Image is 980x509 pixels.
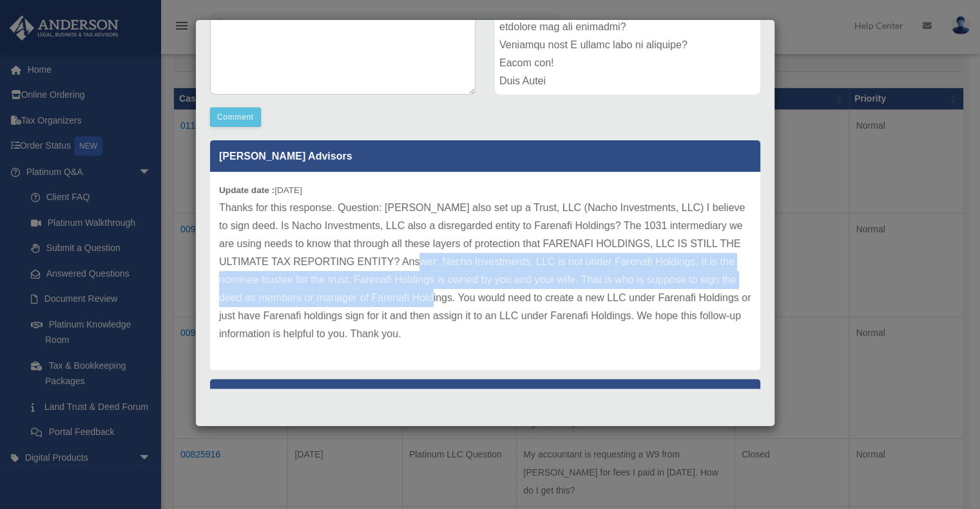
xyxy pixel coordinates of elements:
p: [PERSON_NAME] Advisors [210,140,760,172]
b: Update date : [219,185,274,195]
button: Comment [210,107,261,127]
p: [PERSON_NAME] [210,379,760,411]
p: Thanks for this response. Question: [PERSON_NAME] also set up a Trust, LLC (Nacho Investments, LL... [219,199,751,343]
small: [DATE] [219,185,302,195]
